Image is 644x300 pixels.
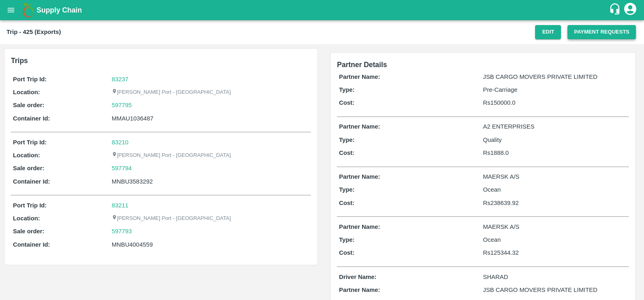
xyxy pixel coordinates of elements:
p: SHARAD [483,273,627,281]
p: Rs 150000.0 [483,98,627,107]
div: MMAU1036487 [112,114,309,123]
b: Cost: [339,249,354,256]
b: Sale order: [13,228,45,235]
b: Partner Name: [339,123,380,130]
b: Trips [11,57,28,65]
b: Container Id: [13,115,50,122]
b: Cost: [339,99,354,106]
p: Rs 125344.32 [483,248,627,257]
b: Trip - 425 (Exports) [6,29,61,35]
p: Rs 1888.0 [483,148,627,157]
a: 83211 [112,202,128,209]
b: Partner Name: [339,224,380,230]
a: 597794 [112,164,132,173]
p: [PERSON_NAME] Port - [GEOGRAPHIC_DATA] [112,152,231,159]
p: MAERSK A/S [483,222,627,231]
p: JSB CARGO MOVERS PRIVATE LIMITED [483,285,627,294]
b: Sale order: [13,102,45,108]
b: Port Trip Id: [13,139,47,146]
b: Sale order: [13,165,45,171]
p: Quality [483,135,627,144]
b: Partner Name: [339,173,380,180]
span: Partner Details [337,61,387,69]
b: Type: [339,137,355,143]
p: A2 ENTERPRISES [483,122,627,131]
b: Type: [339,186,355,193]
p: Pre-Carriage [483,85,627,94]
div: MNBU3583292 [112,177,309,186]
button: open drawer [2,1,20,19]
b: Port Trip Id: [13,76,47,82]
b: Port Trip Id: [13,202,47,209]
b: Container Id: [13,241,50,248]
a: 597795 [112,101,132,110]
b: Type: [339,87,355,93]
b: Location: [13,89,40,95]
button: Edit [535,25,561,39]
p: [PERSON_NAME] Port - [GEOGRAPHIC_DATA] [112,215,231,222]
b: Location: [13,215,40,222]
b: Cost: [339,200,354,206]
a: 83210 [112,139,128,146]
div: MNBU4004559 [112,240,309,249]
a: Supply Chain [36,4,609,16]
b: Supply Chain [36,6,82,14]
div: account of current user [623,2,638,19]
b: Driver Name: [339,274,376,280]
p: JSB CARGO MOVERS PRIVATE LIMITED [483,72,627,81]
button: Payment Requests [567,25,636,39]
b: Container Id: [13,178,50,185]
b: Type: [339,237,355,243]
a: 597793 [112,227,132,236]
b: Partner Name: [339,287,380,293]
p: Ocean [483,185,627,194]
p: Ocean [483,235,627,244]
p: MAERSK A/S [483,172,627,181]
img: logo [20,2,36,18]
p: Rs 238639.92 [483,199,627,207]
b: Cost: [339,150,354,156]
p: [PERSON_NAME] Port - [GEOGRAPHIC_DATA] [112,89,231,96]
div: customer-support [609,3,623,17]
a: 83237 [112,76,128,82]
b: Partner Name: [339,74,380,80]
b: Location: [13,152,40,158]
